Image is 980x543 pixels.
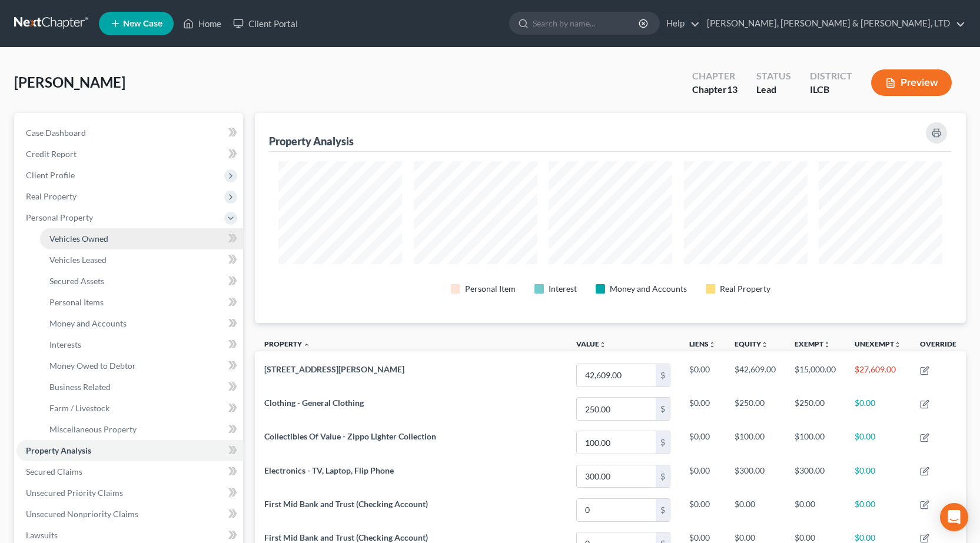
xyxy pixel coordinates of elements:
[264,364,404,374] span: [STREET_ADDRESS][PERSON_NAME]
[40,228,243,249] a: Vehicles Owned
[264,499,428,509] span: First Mid Bank and Trust (Checking Account)
[577,431,656,454] input: 0.00
[785,358,845,392] td: $15,000.00
[725,493,785,527] td: $0.00
[26,212,93,222] span: Personal Property
[14,74,125,91] span: [PERSON_NAME]
[577,364,656,387] input: 0.00
[16,461,243,482] a: Secured Claims
[725,358,785,392] td: $42,609.00
[16,440,243,461] a: Property Analysis
[660,13,700,34] a: Help
[26,170,75,180] span: Client Profile
[26,149,77,159] span: Credit Report
[756,83,791,96] div: Lead
[761,341,768,348] i: unfold_more
[656,364,670,387] div: $
[725,426,785,459] td: $100.00
[16,144,243,165] a: Credit Report
[680,392,725,426] td: $0.00
[610,283,687,295] div: Money and Accounts
[720,283,770,295] div: Real Property
[16,504,243,525] a: Unsecured Nonpriority Claims
[576,339,606,348] a: Valueunfold_more
[26,530,58,540] span: Lawsuits
[795,339,830,348] a: Exemptunfold_more
[894,341,901,348] i: unfold_more
[845,392,911,426] td: $0.00
[26,467,82,477] span: Secured Claims
[49,339,81,349] span: Interests
[533,12,640,34] input: Search by name...
[40,292,243,313] a: Personal Items
[49,318,127,328] span: Money and Accounts
[264,398,364,408] span: Clothing - General Clothing
[49,382,111,392] span: Business Related
[577,499,656,521] input: 0.00
[549,283,577,295] div: Interest
[577,465,656,488] input: 0.00
[26,191,77,201] span: Real Property
[692,69,738,83] div: Chapter
[303,341,310,348] i: expand_less
[264,431,436,441] span: Collectibles Of Value - Zippo Lighter Collection
[656,499,670,521] div: $
[701,13,965,34] a: [PERSON_NAME], [PERSON_NAME] & [PERSON_NAME], LTD
[599,341,606,348] i: unfold_more
[785,459,845,493] td: $300.00
[26,128,86,138] span: Case Dashboard
[40,249,243,271] a: Vehicles Leased
[49,234,108,244] span: Vehicles Owned
[40,377,243,398] a: Business Related
[49,403,109,413] span: Farm / Livestock
[689,339,716,348] a: Liensunfold_more
[855,339,901,348] a: Unexemptunfold_more
[756,69,791,83] div: Status
[269,134,354,148] div: Property Analysis
[40,313,243,334] a: Money and Accounts
[871,69,952,96] button: Preview
[845,358,911,392] td: $27,609.00
[40,355,243,377] a: Money Owed to Debtor
[785,426,845,459] td: $100.00
[735,339,768,348] a: Equityunfold_more
[40,334,243,355] a: Interests
[680,493,725,527] td: $0.00
[656,465,670,488] div: $
[727,84,738,95] span: 13
[264,532,428,542] span: First Mid Bank and Trust (Checking Account)
[26,509,138,519] span: Unsecured Nonpriority Claims
[940,503,968,531] div: Open Intercom Messenger
[16,482,243,504] a: Unsecured Priority Claims
[40,398,243,419] a: Farm / Livestock
[577,398,656,420] input: 0.00
[845,459,911,493] td: $0.00
[692,83,738,96] div: Chapter
[845,426,911,459] td: $0.00
[49,276,104,286] span: Secured Assets
[680,426,725,459] td: $0.00
[725,459,785,493] td: $300.00
[680,459,725,493] td: $0.00
[911,332,966,359] th: Override
[49,297,104,307] span: Personal Items
[656,398,670,420] div: $
[680,358,725,392] td: $0.00
[810,83,852,96] div: ILCB
[823,341,830,348] i: unfold_more
[49,255,107,265] span: Vehicles Leased
[26,488,123,498] span: Unsecured Priority Claims
[26,445,91,455] span: Property Analysis
[785,392,845,426] td: $250.00
[227,13,304,34] a: Client Portal
[725,392,785,426] td: $250.00
[845,493,911,527] td: $0.00
[785,493,845,527] td: $0.00
[123,19,162,28] span: New Case
[49,361,136,371] span: Money Owed to Debtor
[177,13,227,34] a: Home
[264,465,394,475] span: Electronics - TV, Laptop, Flip Phone
[49,424,137,434] span: Miscellaneous Property
[709,341,716,348] i: unfold_more
[40,419,243,440] a: Miscellaneous Property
